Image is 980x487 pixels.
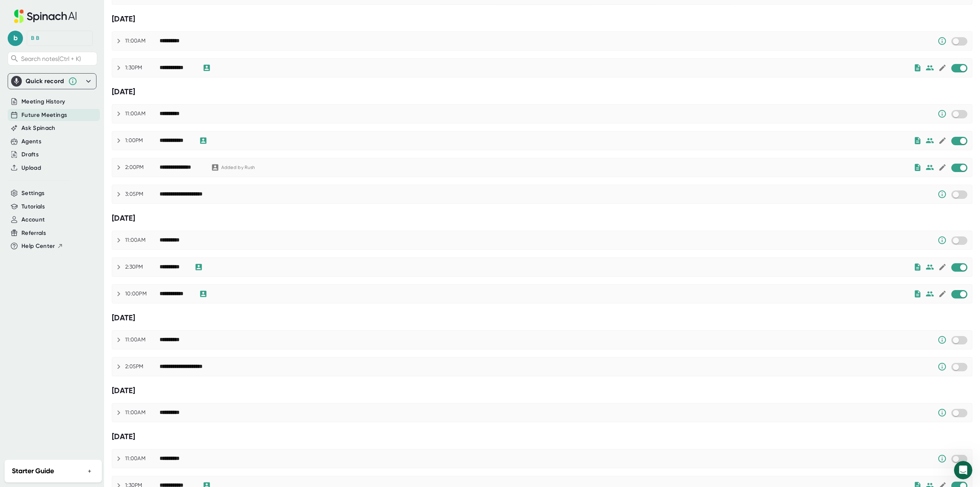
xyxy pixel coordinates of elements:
[85,466,95,477] button: +
[125,64,160,71] div: 1:30PM
[21,229,46,238] button: Referrals
[21,164,41,172] button: Upload
[938,362,947,371] svg: Someone has manually disabled Spinach from this meeting.
[112,14,972,24] div: [DATE]
[11,74,93,89] div: Quick record
[125,264,160,271] div: 2:30PM
[112,386,972,395] div: [DATE]
[125,363,160,370] div: 2:05PM
[125,110,160,117] div: 11:00AM
[125,191,160,198] div: 3:05PM
[112,213,972,223] div: [DATE]
[31,35,39,42] div: B B
[125,336,160,343] div: 11:00AM
[21,137,41,146] button: Agents
[938,408,947,417] svg: Someone has manually disabled Spinach from this meeting.
[21,202,45,211] button: Tutorials
[112,87,972,97] div: [DATE]
[112,313,972,323] div: [DATE]
[21,215,45,224] button: Account
[112,432,972,441] div: [DATE]
[221,165,256,171] div: Added by Rush
[125,137,160,144] div: 1:00PM
[938,36,947,46] svg: Someone has manually disabled Spinach from this meeting.
[21,97,65,106] button: Meeting History
[938,335,947,344] svg: Someone has manually disabled Spinach from this meeting.
[21,242,63,251] button: Help Center
[12,466,54,476] h2: Starter Guide
[954,461,972,479] iframe: Intercom live chat
[125,38,160,44] div: 11:00AM
[21,242,55,251] span: Help Center
[21,150,39,159] button: Drafts
[21,189,45,198] button: Settings
[26,77,64,85] div: Quick record
[938,190,947,199] svg: Someone has manually disabled Spinach from this meeting.
[125,164,160,171] div: 2:00PM
[125,290,160,297] div: 10:00PM
[8,31,23,46] span: b
[938,236,947,245] svg: Someone has manually disabled Spinach from this meeting.
[21,124,56,133] button: Ask Spinach
[125,237,160,244] div: 11:00AM
[938,109,947,118] svg: Someone has manually disabled Spinach from this meeting.
[125,409,160,416] div: 11:00AM
[125,455,160,462] div: 11:00AM
[938,454,947,463] svg: Someone has manually disabled Spinach from this meeting.
[21,55,81,62] span: Search notes (Ctrl + K)
[21,111,67,120] button: Future Meetings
